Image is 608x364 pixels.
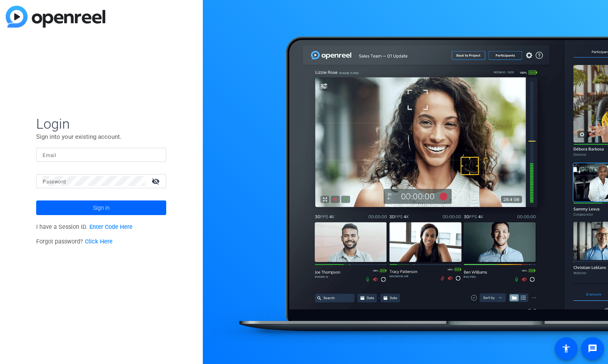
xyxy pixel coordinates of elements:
mat-label: Password [43,179,66,185]
input: Enter Email Address [43,150,160,159]
a: Click Here [85,238,113,245]
span: Sign in [93,198,110,218]
a: Enter Code Here [89,224,132,230]
mat-icon: visibility_off [147,175,166,187]
mat-label: Email [43,153,56,158]
button: Sign in [36,200,166,215]
span: Login [36,115,166,132]
img: blue-gradient.svg [6,6,105,28]
mat-icon: message [588,344,597,353]
span: I have a Session ID. [36,224,132,230]
p: Sign into your existing account. [36,132,166,141]
span: Forgot password? [36,238,113,245]
mat-icon: accessibility [561,344,571,353]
